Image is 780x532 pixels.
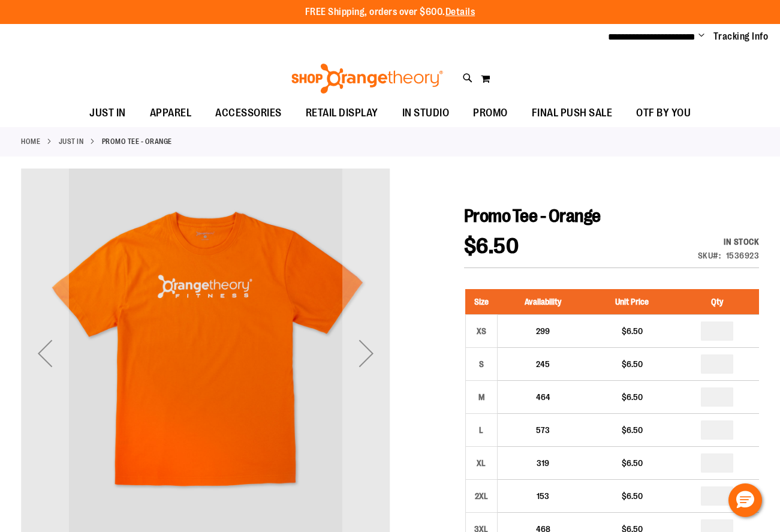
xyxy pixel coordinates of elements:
[595,325,669,337] div: $6.50
[305,5,475,19] p: FREE Shipping, orders over $600.
[698,31,704,43] button: Account menu
[636,100,691,127] span: OTF BY YOU
[150,100,192,127] span: APPAREL
[536,359,550,369] span: 245
[472,454,490,472] div: XL
[595,490,669,502] div: $6.50
[713,30,769,43] a: Tracking Info
[102,136,172,147] strong: Promo Tee - Orange
[698,236,760,248] div: Availability
[465,289,497,315] th: Size
[595,457,669,469] div: $6.50
[461,100,520,127] a: PROMO
[294,100,390,127] a: RETAIL DISPLAY
[402,100,450,127] span: IN STUDIO
[215,100,282,127] span: ACCESSORIES
[675,289,759,315] th: Qty
[536,425,550,435] span: 573
[473,100,508,127] span: PROMO
[472,322,490,340] div: XS
[624,100,703,127] a: OTF BY YOU
[77,100,138,127] a: JUST IN
[537,458,549,468] span: 319
[464,206,601,226] span: Promo Tee - Orange
[589,289,675,315] th: Unit Price
[536,326,550,336] span: 299
[537,491,549,501] span: 153
[595,358,669,370] div: $6.50
[595,391,669,403] div: $6.50
[595,424,669,436] div: $6.50
[390,100,462,127] a: IN STUDIO
[445,7,475,17] a: Details
[21,136,40,147] a: Home
[698,251,721,260] strong: SKU
[89,100,126,127] span: JUST IN
[472,487,490,505] div: 2XL
[472,388,490,406] div: M
[138,100,204,127] a: APPAREL
[698,236,760,248] div: In stock
[497,289,589,315] th: Availability
[472,421,490,439] div: L
[520,100,625,127] a: FINAL PUSH SALE
[536,392,550,402] span: 464
[472,355,490,373] div: S
[306,100,378,127] span: RETAIL DISPLAY
[728,483,762,517] button: Hello, have a question? Let’s chat.
[290,64,445,94] img: Shop Orangetheory
[726,250,760,262] div: 1536923
[464,234,519,259] span: $6.50
[532,100,613,127] span: FINAL PUSH SALE
[59,136,84,147] a: JUST IN
[203,100,294,127] a: ACCESSORIES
